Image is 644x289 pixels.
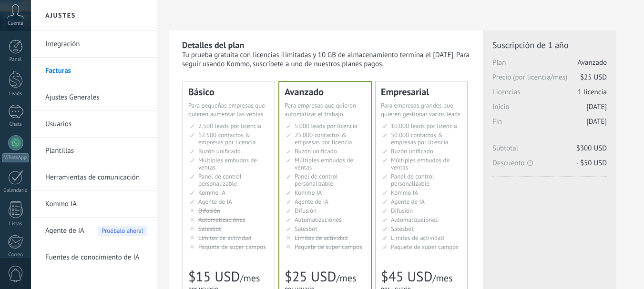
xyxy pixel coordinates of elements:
li: Integración [31,31,157,58]
span: /mes [432,272,452,284]
span: 1 licencia [578,88,607,97]
div: Avanzado [285,87,366,97]
span: $25 USD [285,268,336,286]
a: Fuentes de conocimiento de IA [45,244,147,271]
div: Listas [2,221,30,227]
span: Buzón unificado [295,147,337,155]
span: 2.500 leads por licencia [198,122,261,130]
span: Agente de IA [45,218,84,244]
span: Límites de actividad [295,234,348,242]
span: Fin [492,117,607,132]
span: Panel de control personalizable [295,172,338,188]
span: Difusión [391,207,413,215]
li: Kommo IA [31,191,157,218]
span: Kommo IA [295,189,322,197]
span: 10.000 leads por licencia [391,122,457,130]
span: Salesbot [391,225,414,233]
span: Automatizaciónes [391,216,438,224]
a: Facturas [45,58,147,84]
span: Buzón unificado [391,147,433,155]
b: Detalles del plan [182,40,244,50]
span: Automatizaciónes [198,216,245,224]
span: [DATE] [586,102,607,111]
span: Suscripción de 1 año [492,40,607,50]
span: Límites de actividad [198,234,252,242]
a: Agente de IA Pruébalo ahora! [45,218,147,244]
div: Leads [2,91,30,97]
span: Para empresas que quieren automatizar el trabajo [285,101,356,118]
li: Agente de IA [31,218,157,244]
span: Buzón unificado [198,147,241,155]
span: Múltiples embudos de ventas [198,156,257,171]
span: Automatizaciónes [295,216,342,224]
span: Descuento [492,159,607,168]
span: Kommo IA [391,189,418,197]
span: Múltiples embudos de ventas [295,156,353,171]
span: $300 USD [576,144,607,153]
span: Pruébalo ahora! [98,226,147,236]
span: Panel de control personalizable [391,172,434,188]
span: Para pequeñas empresas que quieren aumentar las ventas [188,101,265,118]
span: Agente de IA [198,198,232,206]
span: Salesbot [198,225,221,233]
span: Inicio [492,102,607,117]
span: 5.000 leads por licencia [295,122,358,130]
a: Integración [45,31,147,58]
span: Precio (por licencia/mes) [492,73,607,88]
span: Paquete de super campos [391,243,459,251]
div: Panel [2,57,30,63]
span: Panel de control personalizable [198,172,242,188]
a: Herramientas de comunicación [45,164,147,191]
span: [DATE] [586,117,607,126]
li: Herramientas de comunicación [31,164,157,191]
span: Paquete de super campos [295,243,362,251]
span: 25.000 contactos & empresas por licencia [295,131,352,146]
li: Facturas [31,58,157,84]
span: Difusión [295,207,317,215]
a: Kommo IA [45,191,147,218]
span: Paquete de super campos [198,243,266,251]
span: Difusión [198,207,220,215]
a: Ajustes Generales [45,84,147,111]
span: $15 USD [188,268,240,286]
span: Agente de IA [295,198,328,206]
span: /mes [240,272,260,284]
div: WhatsApp [2,153,29,162]
span: $45 USD [381,268,432,286]
span: Avanzado [578,58,607,67]
span: Para empresas grandes que quieren gestionar varios leads [381,101,460,118]
span: 12.500 contactos & empresas por licencia [198,131,256,146]
span: Cuenta [8,20,23,27]
span: Plan [492,58,607,73]
span: /mes [336,272,356,284]
a: Plantillas [45,138,147,164]
span: Límites de actividad [391,234,444,242]
li: Ajustes Generales [31,84,157,111]
span: 50.000 contactos & empresas por licencia [391,131,448,146]
span: Salesbot [295,225,317,233]
div: Empresarial [381,87,462,97]
li: Usuarios [31,111,157,138]
span: Múltiples embudos de ventas [391,156,450,171]
span: Licencias [492,88,607,102]
div: Tu prueba gratuita con licencias ilimitadas y 10 GB de almacenamiento termina el [DATE]. Para seg... [182,50,471,69]
div: Chats [2,121,30,128]
li: Fuentes de conocimiento de IA [31,244,157,270]
span: $25 USD [580,73,607,82]
span: Subtotal [492,144,607,159]
span: Agente de IA [391,198,425,206]
span: - $50 USD [576,159,607,168]
div: Correo [2,252,30,258]
div: Calendario [2,188,30,194]
span: Kommo IA [198,189,225,197]
li: Plantillas [31,138,157,164]
div: Básico [188,87,269,97]
a: Usuarios [45,111,147,138]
